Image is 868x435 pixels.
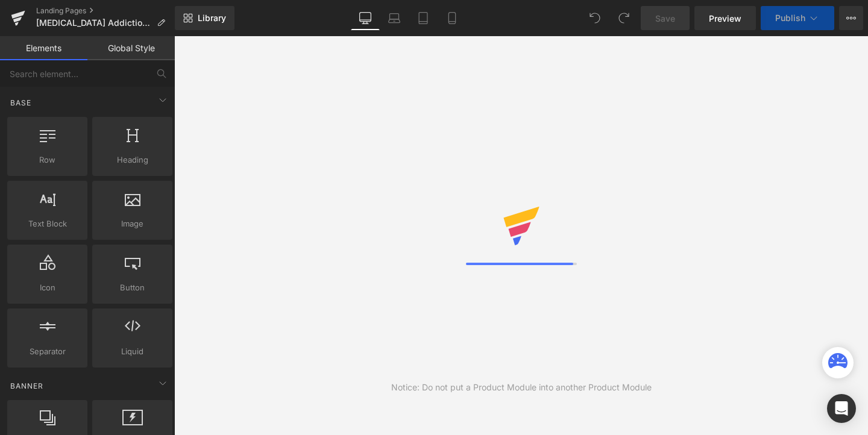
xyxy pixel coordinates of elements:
[351,6,380,30] a: Desktop
[775,13,805,23] span: Publish
[175,6,234,30] a: New Library
[87,36,175,60] a: Global Style
[11,217,84,230] span: Text Block
[583,6,607,30] button: Undo
[96,281,169,294] span: Button
[11,281,84,294] span: Icon
[96,345,169,358] span: Liquid
[391,381,652,394] div: Notice: Do not put a Product Module into another Product Module
[9,97,33,108] span: Base
[612,6,636,30] button: Redo
[694,6,756,30] a: Preview
[380,6,409,30] a: Laptop
[198,13,226,23] span: Library
[96,154,169,166] span: Heading
[36,6,175,16] a: Landing Pages
[409,6,438,30] a: Tablet
[438,6,467,30] a: Mobile
[655,12,675,25] span: Save
[9,380,45,392] span: Banner
[11,345,84,358] span: Separator
[709,12,741,25] span: Preview
[11,154,84,166] span: Row
[839,6,863,30] button: More
[761,6,834,30] button: Publish
[96,217,169,230] span: Image
[827,394,856,423] div: Open Intercom Messenger
[36,18,152,28] span: [MEDICAL_DATA] Addiction Treatment in [US_STATE] | Evolutions Rehab Center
